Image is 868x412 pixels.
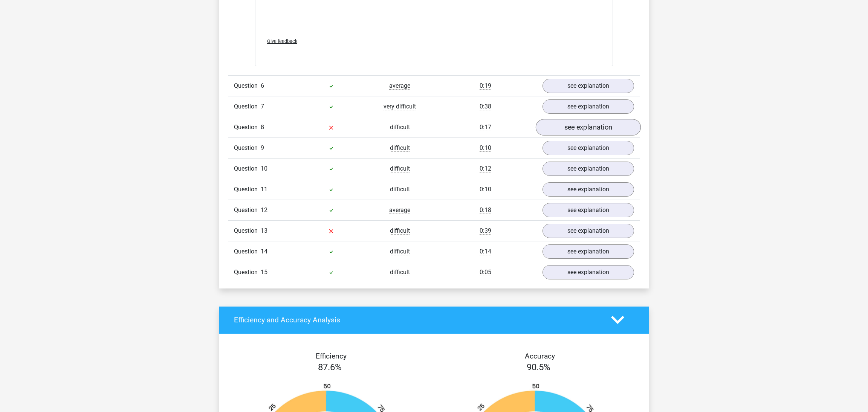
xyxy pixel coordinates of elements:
span: 12 [261,206,267,214]
span: difficult [390,227,410,235]
span: difficult [390,165,410,172]
span: Question [234,185,261,194]
span: Question [234,143,261,153]
span: Question [234,123,261,132]
span: 0:10 [480,144,491,152]
h4: Efficiency and Accuracy Analysis [234,316,600,324]
span: 11 [261,186,267,193]
a: see explanation [542,99,634,114]
span: difficult [390,269,410,276]
span: difficult [390,144,410,152]
span: 87.6% [318,362,342,372]
span: 15 [261,269,267,276]
a: see explanation [542,224,634,238]
a: see explanation [542,182,634,197]
span: average [389,206,410,214]
span: Question [234,268,261,277]
a: see explanation [542,79,634,93]
span: 0:39 [480,227,491,235]
span: 0:14 [480,248,491,255]
h4: Efficiency [234,352,428,360]
span: 0:12 [480,165,491,172]
span: Give feedback [267,38,297,44]
span: 6 [261,82,264,89]
span: very difficult [384,103,416,110]
span: difficult [390,186,410,193]
span: 0:05 [480,269,491,276]
span: 13 [261,227,267,234]
span: 0:38 [480,103,491,110]
span: 0:17 [480,124,491,131]
span: 8 [261,124,264,131]
span: Question [234,102,261,111]
a: see explanation [542,162,634,176]
a: see explanation [542,203,634,217]
span: 0:18 [480,206,491,214]
span: difficult [390,248,410,255]
span: 90.5% [527,362,550,372]
span: average [389,82,410,90]
a: see explanation [542,244,634,259]
span: difficult [390,124,410,131]
span: 0:10 [480,186,491,193]
span: Question [234,164,261,173]
span: Question [234,81,261,90]
span: Question [234,247,261,256]
h4: Accuracy [443,352,637,360]
span: 14 [261,248,267,255]
span: 0:19 [480,82,491,90]
span: 7 [261,103,264,110]
span: Question [234,226,261,235]
a: see explanation [542,141,634,155]
span: 10 [261,165,267,172]
a: see explanation [536,119,641,136]
span: 9 [261,144,264,151]
span: Question [234,206,261,215]
a: see explanation [542,265,634,279]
